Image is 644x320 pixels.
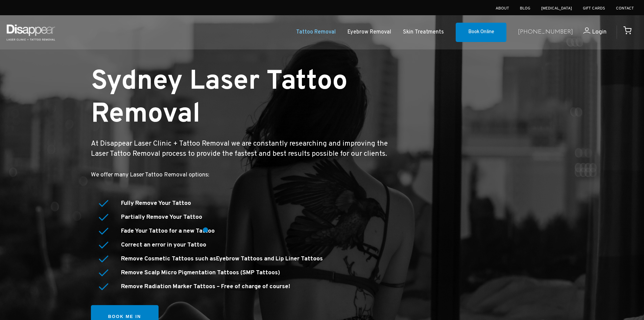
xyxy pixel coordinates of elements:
strong: Fully Remove Your Tattoo [121,199,191,207]
big: At Disappear Laser Clinic + Tattoo Removal we are constantly researching and improving the Laser ... [91,139,388,158]
a: About [496,6,509,11]
strong: Partially Remove Your Tattoo [121,213,202,221]
img: Disappear - Laser Clinic and Tattoo Removal Services in Sydney, Australia [5,20,56,44]
strong: Correct an error in your Tattoo [121,241,206,249]
a: Remove Scalp Micro Pigmentation Tattoos (SMP Tattoos) [121,269,280,277]
span: Login [592,28,606,36]
strong: Remove Cosmetic Tattoos such as [121,255,323,263]
a: [MEDICAL_DATA] [541,6,572,11]
a: Gift Cards [583,6,605,11]
a: Eyebrow Tattoos and Lip Liner Tattoos [216,255,323,263]
a: Tattoo Removal [296,27,336,37]
a: Contact [616,6,634,11]
a: Eyebrow Removal [348,27,391,37]
small: Sydney Laser Tattoo Removal [91,65,348,132]
a: Remove Radiation Marker Tattoos – Free of charge of course! [121,283,290,291]
p: We offer many Laser Tattoo Removal options: [91,170,398,180]
a: Login [573,27,606,37]
a: Book Online [456,23,506,42]
a: Skin Treatments [403,27,444,37]
a: Blog [520,6,530,11]
strong: Fade Your Tattoo for a new Tattoo [121,227,215,235]
a: [PHONE_NUMBER] [518,27,573,37]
